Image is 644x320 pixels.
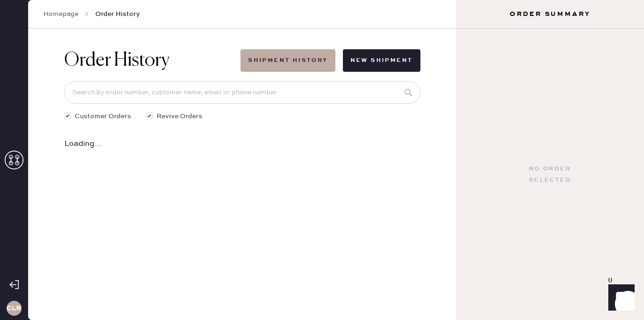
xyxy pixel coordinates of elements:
[95,9,140,19] span: Order History
[529,163,571,186] div: No order selected
[64,81,420,104] input: Search by order number, customer name, email or phone number
[241,49,335,72] button: Shipment History
[43,9,78,19] a: Homepage
[64,49,170,72] h1: Order History
[64,140,420,148] div: Loading...
[456,9,644,19] h3: Order Summary
[343,49,420,72] button: New Shipment
[75,111,131,122] span: Customer Orders
[7,305,21,312] h3: CLR
[156,111,202,122] span: Revive Orders
[599,278,640,318] iframe: Front Chat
